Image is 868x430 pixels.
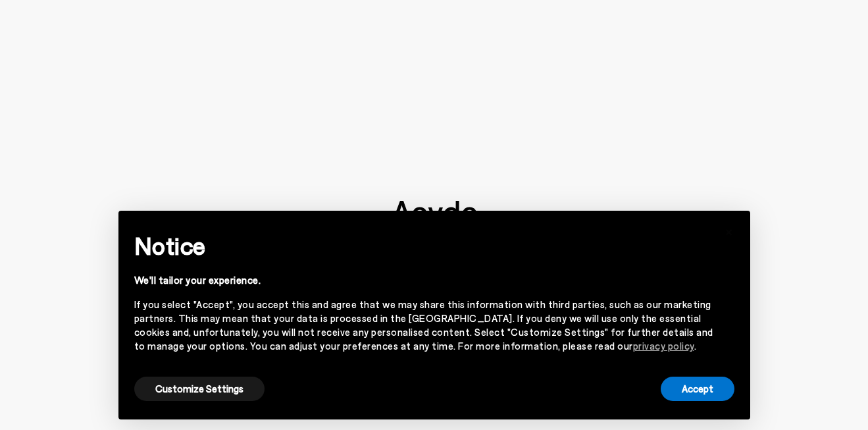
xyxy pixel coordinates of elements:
a: privacy policy [633,340,694,352]
button: Close this notice [713,215,745,246]
div: We'll tailor your experience. [134,273,713,287]
h2: Notice [134,228,713,263]
span: × [725,221,734,240]
button: Accept [661,377,734,401]
button: Customize Settings [134,377,265,401]
div: If you select "Accept", you accept this and agree that we may share this information with third p... [134,298,713,353]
